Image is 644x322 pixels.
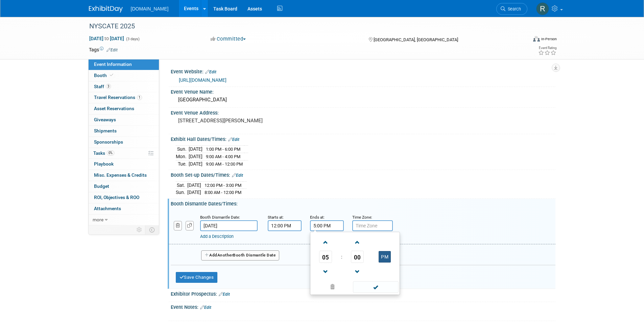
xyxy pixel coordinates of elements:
[171,108,555,116] div: Event Venue Address:
[310,220,344,231] input: End Time
[176,189,187,196] td: Sun.
[319,251,332,263] span: Pick Hour
[94,161,114,167] span: Playbook
[205,70,216,74] a: Edit
[89,148,159,159] a: Tasks0%
[89,170,159,181] a: Misc. Expenses & Credits
[171,199,555,207] div: Booth Dismantle Dates/Times:
[94,61,132,67] span: Event Information
[189,153,202,160] td: [DATE]
[137,95,142,100] span: 1
[94,73,115,78] span: Booth
[187,189,201,196] td: [DATE]
[351,251,364,263] span: Pick Minute
[205,190,241,195] span: 8:00 AM - 12:00 PM
[536,2,549,15] img: Rachelle Menzella
[94,172,147,178] span: Misc. Expenses & Credits
[106,48,118,52] a: Edit
[189,146,202,153] td: [DATE]
[310,215,325,220] small: Ends at:
[187,181,201,189] td: [DATE]
[178,118,324,124] pre: [STREET_ADDRESS][PERSON_NAME]
[94,106,134,111] span: Asset Reservations
[374,37,458,42] span: [GEOGRAPHIC_DATA], [GEOGRAPHIC_DATA]
[134,225,145,234] td: Personalize Event Tab Strip
[541,36,557,42] div: In-Person
[533,36,540,42] img: Format-Inperson.png
[219,292,230,297] a: Edit
[505,6,521,11] span: Search
[89,6,123,13] img: ExhibitDay
[319,263,332,280] a: Decrement Hour
[87,20,517,32] div: NYSCATE 2025
[176,95,550,105] div: [GEOGRAPHIC_DATA]
[107,150,114,155] span: 0%
[176,153,189,160] td: Mon.
[94,206,121,211] span: Attachments
[89,70,159,81] a: Booth
[93,217,103,222] span: more
[312,282,354,292] a: Clear selection
[89,215,159,225] a: more
[200,305,211,310] a: Edit
[171,67,555,75] div: Event Website:
[538,46,556,50] div: Event Rating
[89,92,159,103] a: Travel Reservations1
[487,35,557,45] div: Event Format
[340,251,343,263] td: :
[89,35,124,42] span: [DATE] [DATE]
[379,251,391,263] button: PM
[205,183,241,188] span: 12:00 PM - 3:00 PM
[94,128,117,133] span: Shipments
[200,220,258,231] input: Date
[171,87,555,95] div: Event Venue Name:
[94,117,116,122] span: Giveaways
[89,59,159,70] a: Event Information
[89,181,159,192] a: Budget
[496,3,527,15] a: Search
[176,146,189,153] td: Sun.
[94,195,139,200] span: ROI, Objectives & ROO
[103,36,110,41] span: to
[89,203,159,214] a: Attachments
[171,289,555,298] div: Exhibitor Prospectus:
[352,283,399,292] a: Done
[89,126,159,137] a: Shipments
[176,272,218,283] button: Save Changes
[94,84,111,89] span: Staff
[268,215,284,220] small: Starts at:
[268,220,302,231] input: Start Time
[89,46,118,53] td: Tags
[206,147,240,152] span: 1:00 PM - 6:00 PM
[93,150,114,156] span: Tasks
[179,77,226,83] a: [URL][DOMAIN_NAME]
[171,134,555,143] div: Exhibit Hall Dates/Times:
[94,183,109,189] span: Budget
[200,234,234,239] a: Add a Description
[228,137,239,142] a: Edit
[106,84,111,89] span: 3
[352,220,393,231] input: Time Zone
[232,173,243,178] a: Edit
[89,159,159,170] a: Playbook
[351,233,364,251] a: Increment Minute
[89,81,159,92] a: Staff3
[189,160,202,167] td: [DATE]
[89,137,159,148] a: Sponsorships
[131,6,169,11] span: [DOMAIN_NAME]
[89,115,159,125] a: Giveaways
[89,103,159,114] a: Asset Reservations
[171,302,555,311] div: Event Notes:
[145,225,159,234] td: Toggle Event Tabs
[352,215,372,220] small: Time Zone:
[206,154,240,159] span: 9:00 AM - 4:00 PM
[125,37,140,41] span: (3 days)
[206,162,243,167] span: 9:00 AM - 12:00 PM
[94,95,142,100] span: Travel Reservations
[176,181,187,189] td: Sat.
[171,170,555,179] div: Booth Set-up Dates/Times:
[319,233,332,251] a: Increment Hour
[176,160,189,167] td: Tue.
[208,35,248,43] button: Committed
[217,253,233,257] span: Another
